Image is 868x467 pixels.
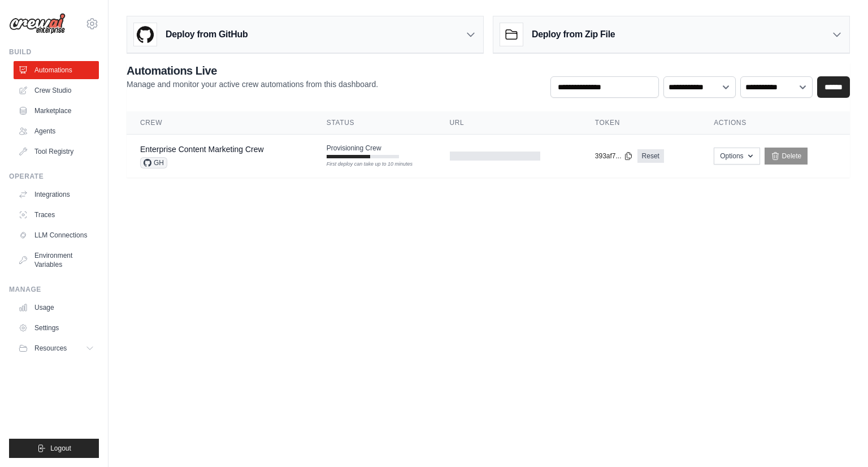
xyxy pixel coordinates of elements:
img: Logo [9,13,66,34]
button: Logout [9,439,99,458]
th: Crew [127,111,313,135]
div: Manage [9,285,99,294]
a: Marketplace [14,102,99,120]
a: LLM Connections [14,226,99,244]
div: Operate [9,172,99,181]
a: Traces [14,206,99,224]
th: Status [313,111,436,135]
a: Usage [14,299,99,317]
a: Delete [765,148,808,165]
a: Crew Studio [14,81,99,100]
th: Actions [700,111,850,135]
button: 393af7... [595,152,633,161]
th: Token [581,111,700,135]
button: Resources [14,339,99,357]
div: Build [9,47,99,57]
h2: Automations Live [127,63,378,79]
a: Settings [14,319,99,337]
a: Environment Variables [14,247,99,274]
a: Integrations [14,185,99,204]
a: Tool Registry [14,142,99,161]
span: Provisioning Crew [327,144,381,153]
span: GH [140,157,167,168]
a: Enterprise Content Marketing Crew [140,145,264,154]
img: GitHub Logo [134,23,157,46]
a: Agents [14,122,99,140]
span: Logout [50,444,71,453]
button: Options [714,148,759,165]
span: Resources [34,344,67,353]
a: Reset [637,149,664,163]
th: URL [436,111,581,135]
p: Manage and monitor your active crew automations from this dashboard. [127,79,378,90]
h3: Deploy from Zip File [532,28,615,41]
a: Automations [14,61,99,79]
div: First deploy can take up to 10 minutes [327,161,399,168]
h3: Deploy from GitHub [166,28,248,41]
